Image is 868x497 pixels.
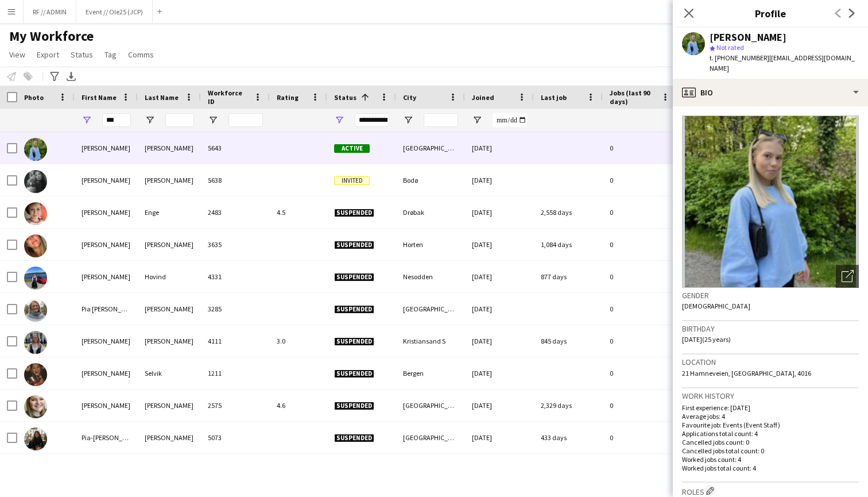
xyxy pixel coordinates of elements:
[201,293,270,325] div: 3285
[24,1,76,23] button: RF // ADMIN
[603,164,677,196] div: 0
[138,390,201,421] div: [PERSON_NAME]
[682,412,859,421] p: Average jobs: 4
[716,43,744,52] span: Not rated
[201,390,270,421] div: 2575
[24,234,47,257] img: Pia Gundersen
[682,464,859,472] p: Worked jobs total count: 4
[76,1,153,23] button: Event // Ole25 (JCP)
[82,115,92,125] button: Open Filter Menu
[334,402,374,410] span: Suspended
[75,293,138,325] div: Pia [PERSON_NAME] [PERSON_NAME]
[201,325,270,357] div: 4111
[334,369,374,378] span: Suspended
[396,132,465,164] div: [GEOGRAPHIC_DATA]
[682,357,859,367] h3: Location
[138,132,201,164] div: [PERSON_NAME]
[145,93,179,102] span: Last Name
[603,197,677,228] div: 0
[603,325,677,357] div: 0
[138,261,201,292] div: Hovind
[396,229,465,260] div: Horten
[682,455,859,464] p: Worked jobs count: 4
[64,70,78,83] app-action-btn: Export XLSX
[334,273,374,282] span: Suspended
[138,357,201,389] div: Selvik
[465,293,534,325] div: [DATE]
[403,93,416,102] span: City
[201,164,270,196] div: 5638
[472,93,494,102] span: Joined
[128,49,154,60] span: Comms
[396,357,465,389] div: Bergen
[465,197,534,228] div: [DATE]
[673,6,868,21] h3: Profile
[710,53,769,62] span: t. [PHONE_NUMBER]
[603,293,677,325] div: 0
[682,302,750,310] span: [DEMOGRAPHIC_DATA]
[603,390,677,421] div: 0
[334,241,374,249] span: Suspended
[37,49,59,60] span: Export
[334,144,370,153] span: Active
[201,197,270,228] div: 2483
[75,197,138,228] div: [PERSON_NAME]
[534,229,603,260] div: 1,084 days
[465,325,534,357] div: [DATE]
[465,229,534,260] div: [DATE]
[472,115,482,125] button: Open Filter Menu
[465,357,534,389] div: [DATE]
[603,422,677,453] div: 0
[334,209,374,217] span: Suspended
[82,93,117,102] span: First Name
[334,115,344,125] button: Open Filter Menu
[710,53,855,72] span: | [EMAIL_ADDRESS][DOMAIN_NAME]
[201,422,270,453] div: 5073
[75,229,138,260] div: [PERSON_NAME]
[208,88,249,106] span: Workforce ID
[682,485,859,497] h3: Roles
[24,427,47,450] img: Pia-Natalia Badilla Rodriguez
[24,363,47,386] img: Pia Selvik
[396,261,465,292] div: Nesodden
[710,32,786,43] div: [PERSON_NAME]
[682,446,859,455] p: Cancelled jobs total count: 0
[534,325,603,357] div: 845 days
[403,115,413,125] button: Open Filter Menu
[201,132,270,164] div: 5643
[75,357,138,389] div: [PERSON_NAME]
[201,357,270,389] div: 1211
[208,115,218,125] button: Open Filter Menu
[24,202,47,225] img: Pia Enge
[145,115,155,125] button: Open Filter Menu
[836,265,859,288] div: Open photos pop-in
[334,434,374,442] span: Suspended
[24,138,47,161] img: Pia Andreassen Helland
[104,49,117,60] span: Tag
[270,325,327,357] div: 3.0
[465,261,534,292] div: [DATE]
[102,113,131,127] input: First Name Filter Input
[396,197,465,228] div: Drøbak
[682,115,859,288] img: Crew avatar or photo
[682,391,859,401] h3: Work history
[138,197,201,228] div: Enge
[603,261,677,292] div: 0
[9,28,94,45] span: My Workforce
[270,390,327,421] div: 4.6
[424,113,458,127] input: City Filter Input
[465,422,534,453] div: [DATE]
[334,305,374,314] span: Suspended
[24,331,47,354] img: Pia Oftedal
[228,113,263,127] input: Workforce ID Filter Input
[24,395,47,418] img: Pia Thorstensen
[334,337,374,346] span: Suspended
[75,261,138,292] div: [PERSON_NAME]
[682,403,859,412] p: First experience: [DATE]
[396,293,465,325] div: [GEOGRAPHIC_DATA]
[334,176,370,185] span: Invited
[75,325,138,357] div: [PERSON_NAME]
[75,390,138,421] div: [PERSON_NAME]
[603,229,677,260] div: 0
[396,390,465,421] div: [GEOGRAPHIC_DATA]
